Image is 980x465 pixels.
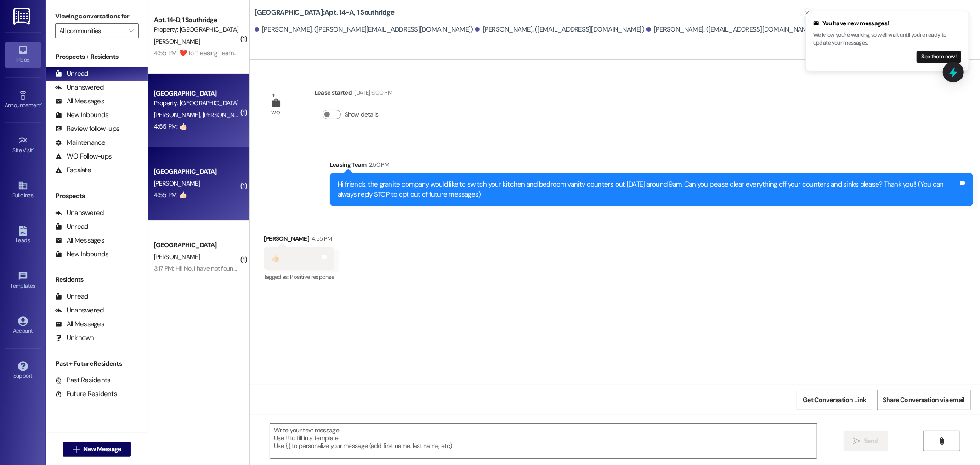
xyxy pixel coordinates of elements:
[813,31,961,47] p: We know you're working, so we'll wait until you're ready to update your messages.
[5,178,41,203] a: Buildings
[154,167,239,176] div: [GEOGRAPHIC_DATA]
[797,390,872,410] button: Get Conversation Link
[55,306,104,315] div: Unanswered
[55,124,119,134] div: Review follow-ups
[5,358,41,383] a: Support
[46,52,148,62] div: Prospects + Residents
[271,108,280,118] div: WO
[63,442,131,457] button: New Message
[154,122,187,130] div: 4:55 PM: 👍🏻
[646,25,816,34] div: [PERSON_NAME]. ([EMAIL_ADDRESS][DOMAIN_NAME])
[5,223,41,248] a: Leads
[154,253,200,261] span: [PERSON_NAME]
[5,268,41,293] a: Templates •
[338,180,958,199] div: Hi friends, the granite company would like to switch your kitchen and bedroom vanity counters out...
[33,146,34,152] span: •
[55,9,139,23] label: Viewing conversations for
[55,375,111,385] div: Past Residents
[46,191,148,201] div: Prospects
[55,208,104,218] div: Unanswered
[255,8,394,17] b: [GEOGRAPHIC_DATA]: Apt. 14~A, 1 Southridge
[55,333,94,343] div: Unknown
[352,88,392,97] div: [DATE] 6:00 PM
[154,191,187,199] div: 4:55 PM: 👍🏻
[367,160,389,170] div: 2:50 PM
[55,110,108,120] div: New Inbounds
[46,359,148,369] div: Past + Future Residents
[55,250,108,259] div: New Inbounds
[264,270,334,284] div: Tagged as:
[5,42,41,67] a: Inbox
[55,222,88,232] div: Unread
[129,27,134,34] i: 
[55,138,106,147] div: Maintenance
[345,110,379,119] label: Show details
[154,98,239,108] div: Property: [GEOGRAPHIC_DATA]
[154,111,203,119] span: [PERSON_NAME]
[154,25,239,34] div: Property: [GEOGRAPHIC_DATA]
[55,83,104,92] div: Unanswered
[41,101,42,107] span: •
[55,152,112,161] div: WO Follow-ups
[35,281,37,288] span: •
[5,133,41,158] a: Site Visit •
[938,437,945,445] i: 
[59,23,124,38] input: All communities
[309,234,332,244] div: 4:55 PM
[813,19,961,28] div: You have new messages!
[803,395,866,405] span: Get Conversation Link
[315,88,392,101] div: Lease started
[853,437,860,445] i: 
[83,444,121,454] span: New Message
[46,275,148,284] div: Residents
[55,165,91,175] div: Escalate
[877,390,971,410] button: Share Conversation via email
[154,89,239,98] div: [GEOGRAPHIC_DATA]
[154,179,200,187] span: [PERSON_NAME]
[73,446,79,453] i: 
[202,111,248,119] span: [PERSON_NAME]
[154,37,200,45] span: [PERSON_NAME]
[272,254,280,263] div: 👍🏻
[55,319,104,329] div: All Messages
[803,8,812,17] button: Close toast
[154,49,644,57] div: 4:55 PM: ​❤️​ to “ Leasing Team ([GEOGRAPHIC_DATA]): Heyyy Southridgers! We will need to turn off...
[290,273,334,281] span: Positive response
[475,25,644,34] div: [PERSON_NAME]. ([EMAIL_ADDRESS][DOMAIN_NAME])
[883,395,965,405] span: Share Conversation via email
[255,25,473,34] div: [PERSON_NAME]. ([PERSON_NAME][EMAIL_ADDRESS][DOMAIN_NAME])
[55,292,88,301] div: Unread
[55,236,104,245] div: All Messages
[55,389,117,399] div: Future Residents
[13,8,32,25] img: ResiDesk Logo
[264,234,334,247] div: [PERSON_NAME]
[864,436,878,446] span: Send
[844,431,888,451] button: Send
[5,313,41,338] a: Account
[154,15,239,25] div: Apt. 14~D, 1 Southridge
[154,264,396,272] div: 3:17 PM: Hi! No, I have not found anyone yet, but am posting consistently on Facebook haha
[154,240,239,250] div: [GEOGRAPHIC_DATA]
[330,160,973,173] div: Leasing Team
[55,69,88,79] div: Unread
[917,51,961,63] button: See them now!
[55,96,104,106] div: All Messages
